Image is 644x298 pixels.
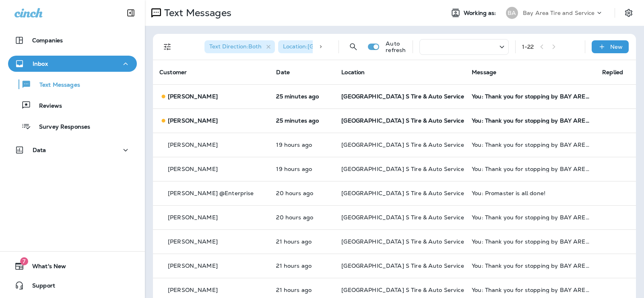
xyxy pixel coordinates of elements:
p: Survey Responses [31,123,90,131]
div: Location:[GEOGRAPHIC_DATA] S Tire & Auto Service [278,40,423,53]
p: Reviews [31,102,62,110]
div: You: Thank you for stopping by BAY AREA Point S Tire & Auto Service! If you're happy with the ser... [472,263,589,269]
span: Location : [GEOGRAPHIC_DATA] S Tire & Auto Service [283,43,428,50]
div: You: Thank you for stopping by BAY AREA Point S Tire & Auto Service! If you're happy with the ser... [472,238,589,245]
p: Text Messages [31,81,80,89]
div: You: Thank you for stopping by BAY AREA Point S Tire & Auto Service! If you're happy with the ser... [472,166,589,172]
span: [GEOGRAPHIC_DATA] S Tire & Auto Service [341,214,464,221]
p: [PERSON_NAME] [168,117,218,124]
button: Companies [8,32,137,48]
div: BA [506,7,518,19]
p: [PERSON_NAME] [168,263,218,269]
span: [GEOGRAPHIC_DATA] S Tire & Auto Service [341,165,464,173]
button: Support [8,277,137,294]
p: Aug 15, 2025 02:26 PM [276,287,328,293]
p: Aug 15, 2025 02:26 PM [276,263,328,269]
span: What's New [24,263,66,273]
p: Bay Area Tire and Service [523,10,595,16]
span: Message [472,69,496,76]
button: Text Messages [8,76,137,93]
p: Aug 16, 2025 11:26 AM [276,117,328,124]
span: Support [24,282,55,292]
div: You: Promaster is all done! [472,190,589,196]
span: [GEOGRAPHIC_DATA] S Tire & Auto Service [341,141,464,148]
span: [GEOGRAPHIC_DATA] S Tire & Auto Service [341,238,464,245]
p: Data [33,147,46,153]
div: Text Direction:Both [204,40,275,53]
button: Reviews [8,97,137,114]
button: Data [8,142,137,158]
p: Aug 15, 2025 02:26 PM [276,238,328,245]
button: Filters [159,39,175,55]
span: Date [276,69,290,76]
div: You: Thank you for stopping by BAY AREA Point S Tire & Auto Service! If you're happy with the ser... [472,142,589,148]
p: Aug 15, 2025 04:26 PM [276,142,328,148]
span: Replied [602,69,623,76]
div: You: Thank you for stopping by BAY AREA Point S Tire & Auto Service! If you're happy with the ser... [472,214,589,221]
p: [PERSON_NAME] @Enterprise [168,190,254,196]
p: Companies [32,37,63,44]
span: [GEOGRAPHIC_DATA] S Tire & Auto Service [341,93,464,100]
span: [GEOGRAPHIC_DATA] S Tire & Auto Service [341,286,464,294]
p: Auto refresh [386,40,406,53]
p: Aug 15, 2025 04:26 PM [276,166,328,172]
div: You: Thank you for stopping by BAY AREA Point S Tire & Auto Service! If you're happy with the ser... [472,117,589,124]
span: [GEOGRAPHIC_DATA] S Tire & Auto Service [341,117,464,124]
button: Search Messages [345,39,361,55]
p: Aug 16, 2025 11:26 AM [276,93,328,100]
p: [PERSON_NAME] [168,287,218,293]
button: Survey Responses [8,118,137,135]
span: Customer [159,69,187,76]
div: You: Thank you for stopping by BAY AREA Point S Tire & Auto Service! If you're happy with the ser... [472,93,589,100]
p: [PERSON_NAME] [168,238,218,245]
button: Settings [621,6,636,20]
span: Working as: [464,10,498,17]
p: Inbox [33,60,48,67]
p: Text Messages [161,7,231,19]
span: [GEOGRAPHIC_DATA] S Tire & Auto Service [341,262,464,269]
div: You: Thank you for stopping by BAY AREA Point S Tire & Auto Service! If you're happy with the ser... [472,287,589,293]
div: 1 - 22 [522,44,534,50]
button: 7What's New [8,258,137,274]
p: New [610,44,623,50]
span: 7 [20,257,28,265]
p: Aug 15, 2025 03:44 PM [276,190,328,196]
span: Location [341,69,365,76]
p: [PERSON_NAME] [168,142,218,148]
p: [PERSON_NAME] [168,214,218,221]
span: [GEOGRAPHIC_DATA] S Tire & Auto Service [341,190,464,197]
p: Aug 15, 2025 03:26 PM [276,214,328,221]
button: Inbox [8,56,137,72]
span: Text Direction : Both [209,43,262,50]
button: Collapse Sidebar [120,5,142,21]
p: [PERSON_NAME] [168,166,218,172]
p: [PERSON_NAME] [168,93,218,100]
